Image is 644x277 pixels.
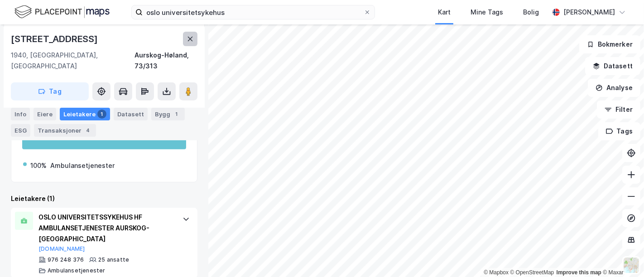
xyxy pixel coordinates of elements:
div: Mine Tags [471,7,503,18]
div: ESG [11,124,30,137]
div: Leietakere (1) [11,193,197,204]
div: Leietakere [60,108,110,120]
div: 1940, [GEOGRAPHIC_DATA], [GEOGRAPHIC_DATA] [11,50,135,72]
button: Datasett [585,57,640,75]
div: Ambulansetjenester [48,267,106,274]
a: Mapbox [484,269,509,276]
div: 25 ansatte [98,256,129,263]
div: Kontrollprogram for chat [599,234,644,277]
div: Ambulansetjenester [50,160,115,171]
div: 1 [172,110,181,119]
div: Kart [438,7,451,18]
div: [STREET_ADDRESS] [11,32,100,46]
div: [PERSON_NAME] [563,7,615,18]
div: OSLO UNIVERSITETSSYKEHUS HF AMBULANSETJENESTER AURSKOG-[GEOGRAPHIC_DATA] [38,212,173,244]
div: Info [11,108,30,120]
iframe: Chat Widget [599,234,644,277]
div: 976 248 376 [48,256,84,263]
img: logo.f888ab2527a4732fd821a326f86c7f29.svg [14,4,110,20]
button: Analyse [588,79,640,97]
div: Aurskog-Høland, 73/313 [135,50,197,72]
button: Tags [598,122,640,140]
div: Bygg [151,108,185,120]
div: 4 [83,126,92,135]
div: Datasett [114,108,148,120]
button: Tag [11,82,89,100]
div: 1 [97,110,106,119]
button: Bokmerker [579,35,640,53]
a: OpenStreetMap [510,269,554,276]
div: 100% [30,160,47,171]
button: [DOMAIN_NAME] [38,245,85,253]
input: Søk på adresse, matrikkel, gårdeiere, leietakere eller personer [143,5,364,19]
div: Eiere [34,108,56,120]
button: Filter [597,100,640,119]
a: Improve this map [557,269,601,276]
div: Bolig [523,7,539,18]
div: Transaksjoner [34,124,96,137]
